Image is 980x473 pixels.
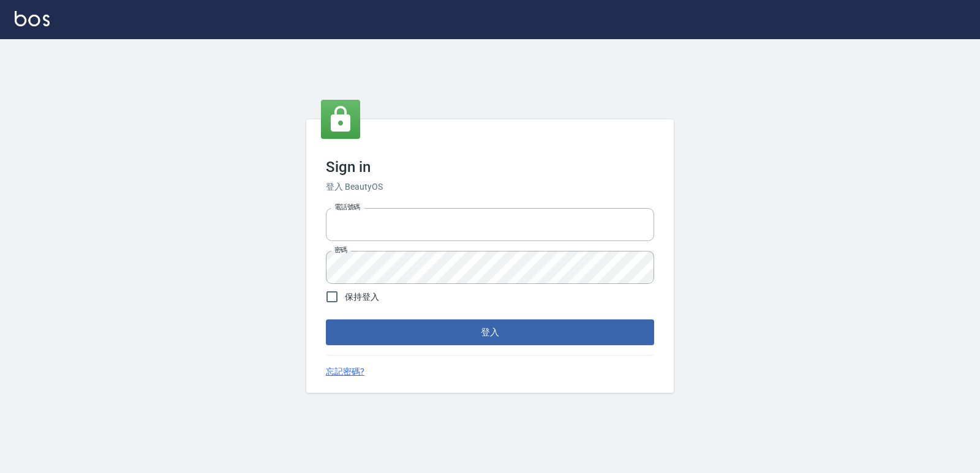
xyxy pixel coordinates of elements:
[15,11,50,26] img: Logo
[345,291,379,304] span: 保持登入
[334,203,360,212] label: 電話號碼
[334,245,347,255] label: 密碼
[326,181,654,193] h6: 登入 BeautyOS
[326,319,654,345] button: 登入
[326,365,364,378] a: 忘記密碼?
[326,158,654,176] h3: Sign in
